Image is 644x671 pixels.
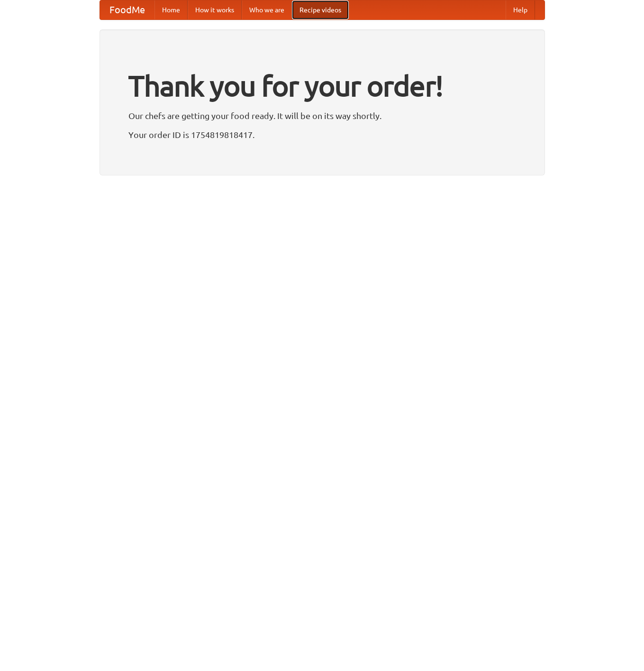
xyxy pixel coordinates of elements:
[128,128,516,142] p: Your order ID is 1754819818417.
[154,0,188,19] a: Home
[128,63,516,109] h1: Thank you for your order!
[292,0,349,19] a: Recipe videos
[100,0,154,19] a: FoodMe
[242,0,292,19] a: Who we are
[506,0,535,19] a: Help
[188,0,242,19] a: How it works
[128,109,516,123] p: Our chefs are getting your food ready. It will be on its way shortly.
